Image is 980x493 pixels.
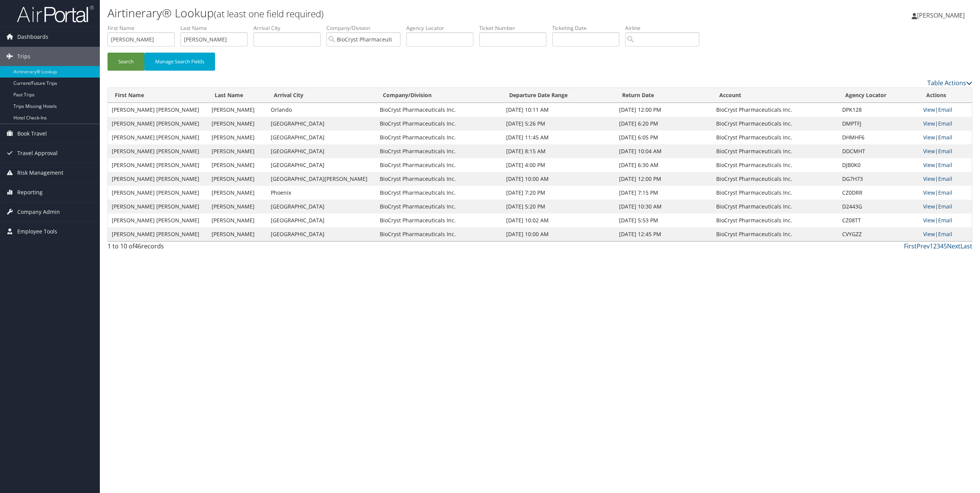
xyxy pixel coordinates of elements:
[919,103,972,117] td: |
[17,47,30,66] span: Trips
[17,144,58,163] span: Travel Approval
[712,158,839,172] td: BioCryst Pharmaceuticals Inc.
[919,227,972,241] td: |
[938,161,952,169] a: Email
[267,186,376,200] td: Phoenix
[376,172,502,186] td: BioCryst Pharmaceuticals Inc.
[712,186,839,200] td: BioCryst Pharmaceuticals Inc.
[838,213,919,227] td: CZ08TT
[552,24,625,32] label: Ticketing Date
[923,120,935,127] a: View
[208,227,267,241] td: [PERSON_NAME]
[376,88,502,103] th: Company/Division
[712,227,839,241] td: BioCryst Pharmaceuticals Inc.
[208,200,267,213] td: [PERSON_NAME]
[947,242,960,250] a: Next
[919,144,972,158] td: |
[108,227,208,241] td: [PERSON_NAME] [PERSON_NAME]
[919,200,972,213] td: |
[267,131,376,144] td: [GEOGRAPHIC_DATA]
[180,24,253,32] label: Last Name
[912,4,972,27] a: [PERSON_NAME]
[938,189,952,196] a: Email
[938,120,952,127] a: Email
[267,103,376,117] td: Orlando
[615,144,712,158] td: [DATE] 10:04 AM
[108,103,208,117] td: [PERSON_NAME] [PERSON_NAME]
[838,117,919,131] td: DMPTFJ
[930,242,933,250] a: 1
[917,11,965,20] span: [PERSON_NAME]
[253,24,326,32] label: Arrival City
[923,134,935,141] a: View
[267,117,376,131] td: [GEOGRAPHIC_DATA]
[838,103,919,117] td: DPK128
[376,213,502,227] td: BioCryst Pharmaceuticals Inc.
[923,161,935,169] a: View
[923,147,935,155] a: View
[615,88,712,103] th: Return Date: activate to sort column ascending
[919,158,972,172] td: |
[208,144,267,158] td: [PERSON_NAME]
[615,131,712,144] td: [DATE] 6:05 PM
[919,186,972,200] td: |
[923,217,935,224] a: View
[838,186,919,200] td: CZ0DRR
[712,131,839,144] td: BioCryst Pharmaceuticals Inc.
[502,200,615,213] td: [DATE] 5:20 PM
[406,24,479,32] label: Agency Locator
[376,200,502,213] td: BioCryst Pharmaceuticals Inc.
[625,24,705,32] label: Airline
[17,5,94,23] img: airportal-logo.png
[108,242,315,255] div: 1 to 10 of records
[502,186,615,200] td: [DATE] 7:20 PM
[376,103,502,117] td: BioCryst Pharmaceuticals Inc.
[944,242,947,250] a: 5
[923,106,935,113] a: View
[938,147,952,155] a: Email
[376,131,502,144] td: BioCryst Pharmaceuticals Inc.
[208,186,267,200] td: [PERSON_NAME]
[923,203,935,210] a: View
[712,88,839,103] th: Account: activate to sort column ascending
[108,186,208,200] td: [PERSON_NAME] [PERSON_NAME]
[479,24,552,32] label: Ticket Number
[108,158,208,172] td: [PERSON_NAME] [PERSON_NAME]
[502,172,615,186] td: [DATE] 10:00 AM
[923,175,935,182] a: View
[108,200,208,213] td: [PERSON_NAME] [PERSON_NAME]
[502,158,615,172] td: [DATE] 4:00 PM
[376,186,502,200] td: BioCryst Pharmaceuticals Inc.
[615,117,712,131] td: [DATE] 6:20 PM
[108,53,144,71] button: Search
[838,131,919,144] td: DHMHF6
[376,158,502,172] td: BioCryst Pharmaceuticals Inc.
[615,227,712,241] td: [DATE] 12:45 PM
[502,144,615,158] td: [DATE] 8:15 AM
[937,242,940,250] a: 3
[108,172,208,186] td: [PERSON_NAME] [PERSON_NAME]
[108,24,180,32] label: First Name
[927,79,972,87] a: Table Actions
[938,230,952,238] a: Email
[144,53,215,71] button: Manage Search Fields
[938,106,952,113] a: Email
[615,172,712,186] td: [DATE] 12:00 PM
[108,117,208,131] td: [PERSON_NAME] [PERSON_NAME]
[940,242,944,250] a: 4
[919,131,972,144] td: |
[502,131,615,144] td: [DATE] 11:45 AM
[917,242,930,250] a: Prev
[208,213,267,227] td: [PERSON_NAME]
[108,131,208,144] td: [PERSON_NAME] [PERSON_NAME]
[712,103,839,117] td: BioCryst Pharmaceuticals Inc.
[17,27,48,46] span: Dashboards
[838,88,919,103] th: Agency Locator: activate to sort column ascending
[838,200,919,213] td: D2443G
[615,200,712,213] td: [DATE] 10:30 AM
[919,172,972,186] td: |
[712,213,839,227] td: BioCryst Pharmaceuticals Inc.
[108,5,684,21] h1: Airtinerary® Lookup
[923,230,935,238] a: View
[502,213,615,227] td: [DATE] 10:02 AM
